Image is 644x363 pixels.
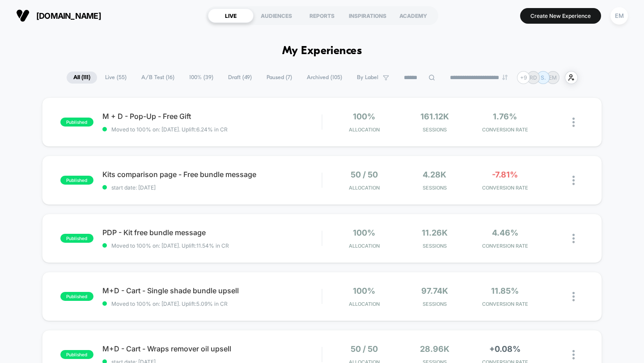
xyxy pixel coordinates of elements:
div: INSPIRATIONS [345,8,390,23]
span: published [60,350,93,359]
div: ACADEMY [390,8,436,23]
span: Allocation [349,243,380,249]
div: AUDIENCES [254,8,299,23]
span: Kits comparison page - Free bundle message [102,170,322,179]
img: close [572,118,575,127]
img: close [572,176,575,185]
span: 100% [353,228,375,237]
span: 50 / 50 [351,344,378,354]
span: 100% ( 39 ) [182,72,220,84]
span: -7.81% [492,170,518,179]
span: 11.85% [491,286,519,295]
img: Visually logo [16,9,30,22]
span: M+D - Cart - Wraps remover oil upsell [102,344,322,353]
span: Sessions [402,185,467,191]
span: +0.08% [489,344,521,354]
span: PDP - Kit free bundle message [102,228,322,237]
span: Allocation [349,127,380,133]
span: Allocation [349,185,380,191]
p: RD [530,74,537,81]
span: CONVERSION RATE [472,185,538,191]
span: 11.26k [422,228,448,237]
span: M + D - Pop-Up - Free Gift [102,112,322,121]
p: S. [541,74,546,81]
span: start date: [DATE] [102,184,322,191]
span: published [60,234,93,243]
span: 28.96k [420,344,449,354]
p: EM [549,74,557,81]
span: 161.12k [420,112,449,121]
span: Draft ( 49 ) [221,72,258,84]
div: LIVE [208,8,254,23]
span: 1.76% [493,112,517,121]
span: M+D - Cart - Single shade bundle upsell [102,286,322,295]
img: end [502,75,508,80]
span: published [60,176,93,185]
span: Moved to 100% on: [DATE] . Uplift: 11.54% in CR [111,242,229,249]
span: CONVERSION RATE [472,243,538,249]
span: Archived ( 105 ) [300,72,349,84]
span: published [60,292,93,301]
div: + 9 [517,71,530,84]
div: REPORTS [299,8,345,23]
img: close [572,350,575,359]
span: 100% [353,286,375,295]
span: By Label [357,74,378,81]
button: EM [608,7,631,25]
img: close [572,234,575,243]
h1: My Experiences [282,45,362,58]
span: Paused ( 7 ) [260,72,299,84]
span: 97.74k [421,286,448,295]
span: Moved to 100% on: [DATE] . Uplift: 6.24% in CR [111,126,228,133]
button: Create New Experience [520,8,601,24]
span: Allocation [349,301,380,307]
span: 4.46% [492,228,518,237]
span: CONVERSION RATE [472,127,538,133]
span: All ( 111 ) [67,72,97,84]
span: 4.28k [423,170,446,179]
span: published [60,118,93,127]
button: [DOMAIN_NAME] [13,8,104,23]
span: Sessions [402,243,467,249]
span: A/B Test ( 16 ) [135,72,181,84]
span: Live ( 55 ) [98,72,133,84]
span: Moved to 100% on: [DATE] . Uplift: 5.09% in CR [111,300,228,307]
span: Sessions [402,301,467,307]
img: close [572,292,575,301]
span: 50 / 50 [351,170,378,179]
div: EM [610,7,628,25]
span: CONVERSION RATE [472,301,538,307]
span: [DOMAIN_NAME] [36,11,101,21]
span: 100% [353,112,375,121]
span: Sessions [402,127,467,133]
